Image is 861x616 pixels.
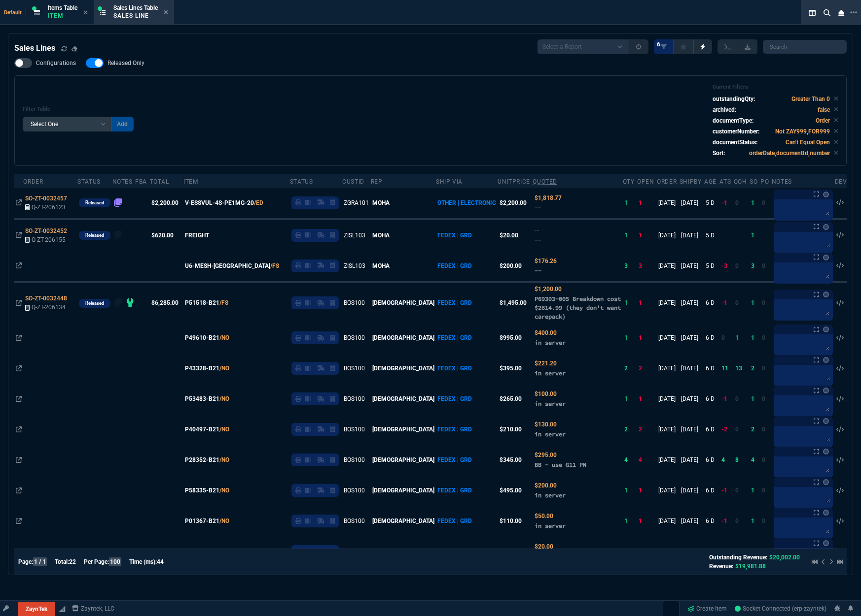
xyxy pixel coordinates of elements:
[657,536,680,567] td: [DATE]
[344,334,365,341] span: BOS100
[750,282,760,323] td: 1
[657,414,680,445] td: [DATE]
[372,262,390,269] span: MOHA
[344,199,369,206] span: ZGRA101
[760,384,772,414] td: 0
[734,251,750,282] td: 0
[760,536,772,567] td: 0
[23,178,43,186] div: Order
[437,334,472,341] span: FEDEX | GRD
[535,491,566,499] span: in server
[704,536,719,567] td: 6 D
[85,199,104,207] p: Released
[437,426,472,433] span: FEDEX | GRD
[290,178,313,186] div: Status
[185,333,219,342] span: P49610-B21
[637,219,657,251] td: 1
[219,425,229,434] a: /NO
[535,329,557,336] span: Quoted Cost
[372,199,390,206] span: MOHA
[85,231,104,239] p: Released
[704,414,719,445] td: 6 D
[219,364,229,373] a: /NO
[48,12,77,20] p: Item
[816,117,830,124] code: Order
[657,353,680,384] td: [DATE]
[709,563,733,570] span: Revenue:
[535,430,566,438] span: in server
[535,543,553,550] span: Quoted Cost
[760,475,772,506] td: 0
[680,219,704,251] td: [DATE]
[709,554,767,561] span: Outstanding Revenue:
[750,178,757,186] div: SO
[623,323,637,353] td: 1
[109,557,121,566] span: 100
[750,323,760,353] td: 1
[437,232,472,239] span: FEDEX | GRD
[637,323,657,353] td: 1
[750,506,760,536] td: 1
[498,251,533,282] td: $200.00
[32,204,66,211] span: Q-ZT-206123
[498,384,533,414] td: $265.00
[32,236,66,243] span: Q-ZT-206155
[535,513,553,519] span: Quoted Cost
[680,384,704,414] td: [DATE]
[372,518,434,524] span: [DEMOGRAPHIC_DATA]
[623,384,637,414] td: 1
[623,282,637,323] td: 1
[657,251,680,282] td: [DATE]
[657,219,680,251] td: [DATE]
[372,334,434,341] span: [DEMOGRAPHIC_DATA]
[721,199,727,206] span: -1
[637,384,657,414] td: 1
[85,299,104,307] p: Released
[763,40,847,54] input: Search
[775,128,830,135] code: Not ZAY999,FOR999
[623,536,637,567] td: 1
[371,178,383,186] div: Rep
[750,475,760,506] td: 1
[760,506,772,536] td: 0
[498,536,533,567] td: $85.00
[623,178,635,186] div: QTY
[734,536,750,567] td: 0
[637,445,657,475] td: 4
[734,282,750,323] td: 0
[33,557,47,566] span: 1 / 1
[344,395,365,402] span: BOS100
[834,7,848,19] nx-icon: Close Workbench
[157,558,164,565] span: 44
[16,518,22,524] nx-icon: Open In Opposite Panel
[704,475,719,506] td: 6 D
[772,178,792,186] div: Notes
[437,518,472,524] span: FEDEX | GRD
[25,227,67,234] span: SO-ZT-0032452
[623,506,637,536] td: 1
[769,554,800,561] span: $20,002.00
[114,300,123,307] nx-fornida-erp-notes: number
[713,116,753,125] p: documentType:
[437,262,472,269] span: FEDEX | GRD
[750,251,760,282] td: 3
[734,188,750,219] td: 0
[437,199,496,206] span: OTHER | ELECTRONIC
[721,334,725,341] span: 0
[683,601,731,616] a: Create Item
[270,261,279,270] a: /FS
[835,178,847,186] div: Dev
[749,150,830,157] code: orderDate,documentId,number
[498,323,533,353] td: $995.00
[16,426,22,433] nx-icon: Open In Opposite Panel
[185,231,209,240] span: FREIGHT
[637,475,657,506] td: 1
[750,536,760,567] td: 1
[637,414,657,445] td: 2
[535,204,541,211] span: --
[164,9,168,17] nx-icon: Close Tab
[637,188,657,219] td: 1
[114,233,123,240] nx-fornida-erp-notes: number
[535,369,566,377] span: in server
[535,339,566,346] span: in server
